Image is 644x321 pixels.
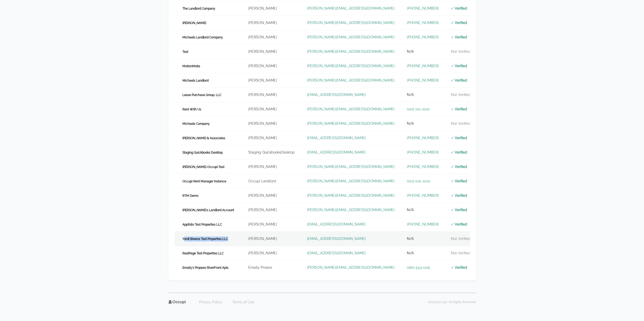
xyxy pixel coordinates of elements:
[451,179,467,183] span: ✓ Verified
[307,93,366,97] a: [EMAIL_ADDRESS][DOMAIN_NAME]
[242,246,301,260] td: [PERSON_NAME]
[242,174,301,188] td: Occupi Landlord
[180,107,203,112] span: Rent With Us
[307,121,395,126] a: [PERSON_NAME][EMAIL_ADDRESS][DOMAIN_NAME]
[451,136,467,140] span: ✓ Verified
[401,246,445,260] td: N/A
[307,35,395,39] a: [PERSON_NAME][EMAIL_ADDRESS][DOMAIN_NAME]
[451,6,467,10] span: ✓ Verified
[401,116,445,131] td: N/A
[407,6,439,10] a: [PHONE_NUMBER]
[180,6,217,11] span: The Landlord Company
[451,35,467,39] span: ✓ Verified
[407,78,439,82] a: [PHONE_NUMBER]
[307,179,395,183] a: [PERSON_NAME][EMAIL_ADDRESS][DOMAIN_NAME]
[242,145,301,160] td: Staging QuickbooksDesktop
[451,50,470,54] span: Not Verified
[307,64,395,68] a: [PERSON_NAME][EMAIL_ADDRESS][DOMAIN_NAME]
[180,236,230,241] span: Yardi Breeze Test Properties LLC
[307,222,366,226] a: [EMAIL_ADDRESS][DOMAIN_NAME]
[451,208,467,212] span: ✓ Verified
[307,251,366,255] a: [EMAIL_ADDRESS][DOMAIN_NAME]
[180,92,223,97] span: Lease Purchase Group, LLC
[242,102,301,116] td: [PERSON_NAME]
[451,93,470,97] span: Not Verified
[307,150,366,154] a: [EMAIL_ADDRESS][DOMAIN_NAME]
[242,30,301,44] td: [PERSON_NAME]
[307,208,395,212] a: [PERSON_NAME][EMAIL_ADDRESS][DOMAIN_NAME]
[307,78,395,82] a: [PERSON_NAME][EMAIL_ADDRESS][DOMAIN_NAME]
[451,237,470,241] span: Not Verified
[180,164,226,169] span: [PERSON_NAME]-Occupi-Test
[407,21,439,25] a: [PHONE_NUMBER]
[229,298,257,306] a: Terms of Use
[407,136,439,140] a: [PHONE_NUMBER]
[407,222,439,226] a: [PHONE_NUMBER]
[451,21,467,25] span: ✓ Verified
[451,265,467,269] span: ✓ Verified
[307,107,395,111] a: [PERSON_NAME][EMAIL_ADDRESS][DOMAIN_NAME]
[180,265,231,270] span: Emaily's Propexo RiverFront Apts
[451,222,467,226] span: ✓ Verified
[451,251,470,255] span: Not Verified
[242,160,301,174] td: [PERSON_NAME]
[180,121,212,126] span: Michaels Company
[451,64,467,68] span: ✓ Verified
[242,217,301,232] td: [PERSON_NAME]
[242,73,301,88] td: [PERSON_NAME]
[180,251,226,256] span: RealPage Test Properties LLC
[407,64,439,68] a: [PHONE_NUMBER]
[428,300,476,304] p: © 2025 Occupi. All Rights Reserved.
[407,107,430,111] a: (101) 101-1010
[401,232,445,246] td: N/A
[242,88,301,102] td: [PERSON_NAME]
[401,44,445,59] td: N/A
[180,208,236,213] span: [PERSON_NAME]'s Landlord Account
[451,165,467,169] span: ✓ Verified
[180,35,225,40] span: Michaels Landlord Company
[242,260,301,275] td: Emaily Proexo
[407,35,439,39] a: [PHONE_NUMBER]
[401,88,445,102] td: N/A
[451,78,467,82] span: ✓ Verified
[196,298,225,306] a: Privacy Policy
[407,165,439,169] a: [PHONE_NUMBER]
[451,121,470,126] span: Not Verified
[180,136,227,141] span: [PERSON_NAME] & Associates
[180,150,225,155] span: Staging Quickbooks Desktop
[307,136,366,140] a: [EMAIL_ADDRESS][DOMAIN_NAME]
[180,64,202,69] span: MotionMobs
[242,44,301,59] td: [PERSON_NAME]
[180,20,208,26] span: [PERSON_NAME]
[401,203,445,217] td: N/A
[307,237,366,241] a: [EMAIL_ADDRESS][DOMAIN_NAME]
[242,203,301,217] td: [PERSON_NAME]
[242,131,301,145] td: [PERSON_NAME]
[451,193,467,197] span: ✓ Verified
[307,6,395,10] a: [PERSON_NAME][EMAIL_ADDRESS][DOMAIN_NAME]
[407,150,439,154] a: [PHONE_NUMBER]
[307,165,395,169] a: [PERSON_NAME][EMAIL_ADDRESS][DOMAIN_NAME]
[451,107,467,111] span: ✓ Verified
[242,232,301,246] td: [PERSON_NAME]
[242,16,301,30] td: [PERSON_NAME]
[180,193,200,198] span: RTM Demo
[180,49,190,54] span: Test
[180,78,211,83] span: Michaels Landlord
[451,150,467,154] span: ✓ Verified
[407,265,430,269] a: (160) 543-1225
[307,50,395,54] a: [PERSON_NAME][EMAIL_ADDRESS][DOMAIN_NAME]
[242,1,301,16] td: [PERSON_NAME]
[407,179,430,183] a: (101) 010-1010
[242,116,301,131] td: [PERSON_NAME]
[242,59,301,73] td: [PERSON_NAME]
[180,222,224,227] span: Appfolio Test Properties LLC
[307,265,395,269] a: [PERSON_NAME][EMAIL_ADDRESS][DOMAIN_NAME]
[407,193,439,197] a: [PHONE_NUMBER]
[180,179,228,184] span: Occupi Rent Manager Instance
[307,21,395,25] a: [PERSON_NAME][EMAIL_ADDRESS][DOMAIN_NAME]
[242,188,301,203] td: [PERSON_NAME]
[307,193,395,197] a: [PERSON_NAME][EMAIL_ADDRESS][DOMAIN_NAME]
